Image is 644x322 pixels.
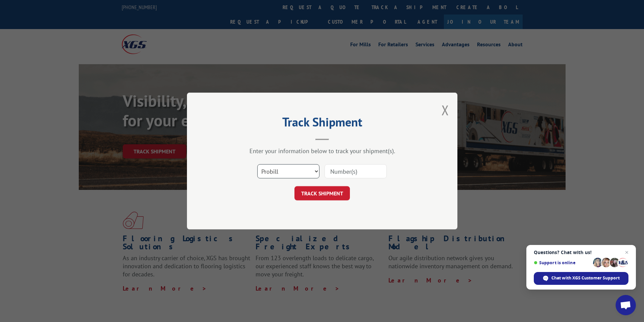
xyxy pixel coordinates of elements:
input: Number(s) [325,164,387,178]
button: Close modal [442,101,449,119]
button: TRACK SHIPMENT [294,186,350,200]
a: Open chat [616,295,636,315]
span: Support is online [534,260,591,265]
h2: Track Shipment [221,117,424,130]
span: Chat with XGS Customer Support [551,275,620,281]
span: Chat with XGS Customer Support [534,272,628,285]
span: Questions? Chat with us! [534,250,628,255]
div: Enter your information below to track your shipment(s). [221,147,424,155]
